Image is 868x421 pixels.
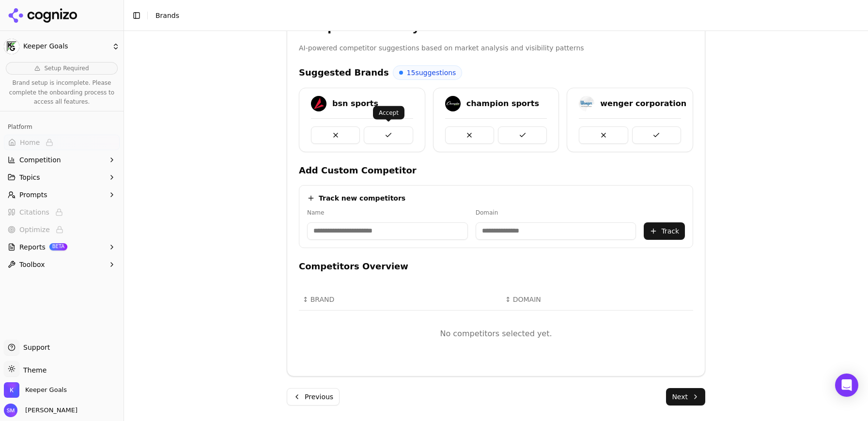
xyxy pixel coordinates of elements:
button: Track [644,222,685,240]
span: Prompts [19,190,47,200]
img: Sue Moynihan [4,404,17,417]
p: AI-powered competitor suggestions based on market analysis and visibility patterns [299,43,693,54]
span: BRAND [310,295,335,304]
span: Theme [19,366,46,374]
img: Keeper Goals [4,382,19,398]
span: 15 suggestions [407,68,456,78]
span: Setup Required [44,64,89,72]
img: tab_domain_overview_orange.svg [26,56,34,64]
div: Open Intercom Messenger [835,374,858,397]
h4: Competitors Overview [299,260,693,273]
span: Home [20,138,40,147]
img: wenger corporation [579,96,594,111]
span: Topics [19,172,40,182]
button: Competition [4,152,120,168]
div: Domain: [URL] [25,25,69,33]
img: logo_orange.svg [15,16,23,23]
div: Domain Overview [37,57,87,63]
span: Brands [155,12,179,19]
span: Keeper Goals [25,386,67,394]
span: Optimize [19,225,50,234]
span: Reports [19,242,46,252]
label: Domain [476,209,636,217]
th: BRAND [299,289,501,311]
span: Competition [19,155,61,165]
div: champion sports [466,98,539,109]
div: bsn sports [332,98,378,109]
h4: Track new competitors [319,193,405,203]
td: No competitors selected yet. [299,310,693,357]
span: Support [19,343,50,352]
p: Accept [379,109,399,117]
span: Keeper Goals [23,42,108,51]
div: wenger corporation [600,98,686,109]
div: Platform [4,119,120,135]
span: DOMAIN [513,295,541,304]
div: v 4.0.25 [27,16,47,23]
button: ReportsBETA [4,239,120,255]
img: champion sports [445,96,461,111]
span: Citations [19,207,49,217]
h4: Add Custom Competitor [299,164,693,177]
button: Next [666,388,705,405]
span: BETA [49,243,67,250]
span: [PERSON_NAME] [21,406,77,415]
span: Toolbox [19,260,45,269]
button: Prompts [4,187,120,203]
h4: Suggested Brands [299,66,389,79]
button: Toolbox [4,257,120,272]
button: Open user button [4,404,77,417]
p: Brand setup is incomplete. Please complete the onboarding process to access all features. [6,78,118,107]
img: tab_keywords_by_traffic_grey.svg [96,56,104,64]
img: website_grey.svg [15,25,23,33]
button: Previous [287,388,340,405]
div: Data table [299,289,693,357]
button: Topics [4,170,120,185]
div: Keywords by Traffic [107,57,163,63]
button: Open organization switcher [4,382,67,398]
img: bsn sports [311,96,326,111]
nav: breadcrumb [155,11,841,20]
img: Keeper Goals [4,39,19,54]
div: ↕DOMAIN [505,295,583,304]
th: DOMAIN [501,289,587,311]
div: ↕BRAND [303,295,497,304]
label: Name [307,209,468,217]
